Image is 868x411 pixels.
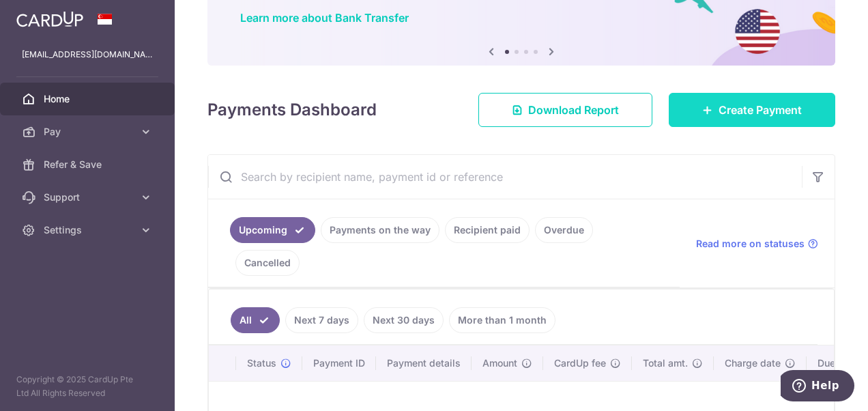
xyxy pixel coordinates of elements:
span: Pay [44,125,134,139]
th: Payment ID [302,345,376,381]
img: CardUp [16,11,83,27]
span: Download Report [528,102,619,118]
a: Payments on the way [321,217,439,243]
a: More than 1 month [449,307,555,333]
span: Support [44,190,134,204]
span: Status [247,356,276,370]
span: Create Payment [719,102,802,118]
span: Home [44,92,134,106]
h4: Payments Dashboard [207,98,377,122]
a: Create Payment [669,93,835,127]
a: All [231,307,280,333]
a: Learn more about Bank Transfer [240,11,409,25]
a: Next 7 days [285,307,358,333]
span: Refer & Save [44,158,134,171]
p: [EMAIL_ADDRESS][DOMAIN_NAME] [22,48,153,61]
a: Read more on statuses [696,237,818,251]
span: Settings [44,223,134,237]
span: Due date [818,356,858,370]
a: Recipient paid [445,217,530,243]
th: Payment details [376,345,472,381]
iframe: Opens a widget where you can find more information [781,370,854,404]
input: Search by recipient name, payment id or reference [208,155,802,199]
a: Cancelled [235,250,300,276]
a: Next 30 days [364,307,444,333]
a: Overdue [535,217,593,243]
span: Read more on statuses [696,237,805,251]
span: CardUp fee [554,356,606,370]
span: Total amt. [643,356,688,370]
span: Amount [482,356,517,370]
a: Upcoming [230,217,315,243]
span: Charge date [725,356,781,370]
a: Download Report [478,93,652,127]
